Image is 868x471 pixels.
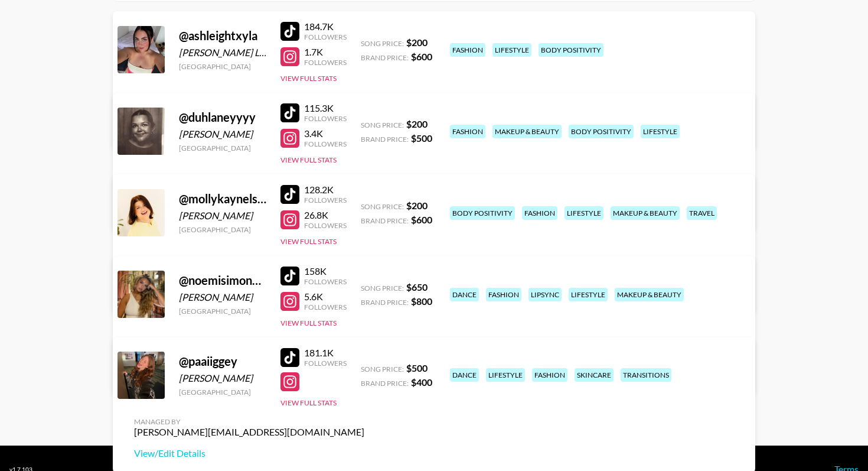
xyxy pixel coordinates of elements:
strong: $ 200 [406,37,428,48]
div: [PERSON_NAME] [179,291,266,303]
div: 115.3K [304,102,347,114]
div: [GEOGRAPHIC_DATA] [179,388,266,397]
div: makeup & beauty [611,206,680,220]
div: [PERSON_NAME] [179,372,266,384]
span: Brand Price: [361,53,409,62]
span: Song Price: [361,202,404,211]
div: travel [687,206,717,220]
div: [GEOGRAPHIC_DATA] [179,144,266,152]
div: Followers [304,33,347,41]
div: [PERSON_NAME][EMAIL_ADDRESS][DOMAIN_NAME] [134,426,364,438]
div: lifestyle [641,125,680,138]
strong: $ 500 [406,362,428,373]
div: Followers [304,277,347,286]
div: Followers [304,221,347,230]
div: 26.8K [304,209,347,221]
a: View/Edit Details [134,447,364,459]
strong: $ 600 [411,214,432,225]
div: dance [450,368,479,382]
div: makeup & beauty [492,125,562,138]
div: 184.7K [304,21,347,33]
div: 181.1K [304,347,347,359]
span: Song Price: [361,39,404,48]
div: @ mollykaynelson [179,191,266,206]
strong: $ 200 [406,118,428,129]
div: @ duhlaneyyyy [179,110,266,125]
div: @ ashleightxyla [179,28,266,43]
strong: $ 800 [411,295,432,307]
span: Song Price: [361,284,404,293]
div: fashion [532,368,567,382]
div: [GEOGRAPHIC_DATA] [179,307,266,316]
div: Followers [304,359,347,368]
div: [PERSON_NAME] [179,210,266,222]
span: Song Price: [361,121,404,129]
button: View Full Stats [280,74,337,83]
div: [PERSON_NAME] [179,128,266,140]
div: [PERSON_NAME] Lusetich-[PERSON_NAME] [179,47,266,59]
div: fashion [522,206,557,220]
div: Followers [304,114,347,123]
button: View Full Stats [280,237,337,246]
div: lifestyle [569,288,608,301]
div: @ paaiiggey [179,354,266,369]
div: Followers [304,58,347,67]
div: 158K [304,265,347,277]
strong: $ 650 [406,281,428,293]
div: fashion [450,125,485,138]
div: @ noemisimoncouceiro [179,273,266,288]
div: dance [450,288,479,301]
button: View Full Stats [280,155,337,164]
span: Song Price: [361,365,404,373]
span: Brand Price: [361,379,409,388]
strong: $ 400 [411,376,432,388]
div: Managed By [134,417,364,426]
strong: $ 600 [411,51,432,62]
div: [GEOGRAPHIC_DATA] [179,225,266,234]
div: Followers [304,196,347,204]
div: Followers [304,303,347,311]
div: body positivity [569,125,634,138]
strong: $ 500 [411,132,432,144]
span: Brand Price: [361,216,409,225]
strong: $ 200 [406,200,428,211]
div: lifestyle [564,206,603,220]
span: Brand Price: [361,135,409,144]
div: 1.7K [304,46,347,58]
div: Followers [304,139,347,148]
div: fashion [450,43,485,57]
div: lifestyle [486,368,525,382]
div: fashion [486,288,521,301]
div: transitions [621,368,671,382]
button: View Full Stats [280,398,337,407]
div: 3.4K [304,128,347,139]
button: View Full Stats [280,319,337,327]
div: 128.2K [304,184,347,196]
div: body positivity [539,43,603,57]
div: body positivity [450,206,515,220]
div: 5.6K [304,291,347,303]
div: makeup & beauty [615,288,684,301]
div: lifestyle [492,43,531,57]
div: skincare [575,368,614,382]
div: lipsync [528,288,562,301]
span: Brand Price: [361,298,409,307]
div: [GEOGRAPHIC_DATA] [179,62,266,71]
